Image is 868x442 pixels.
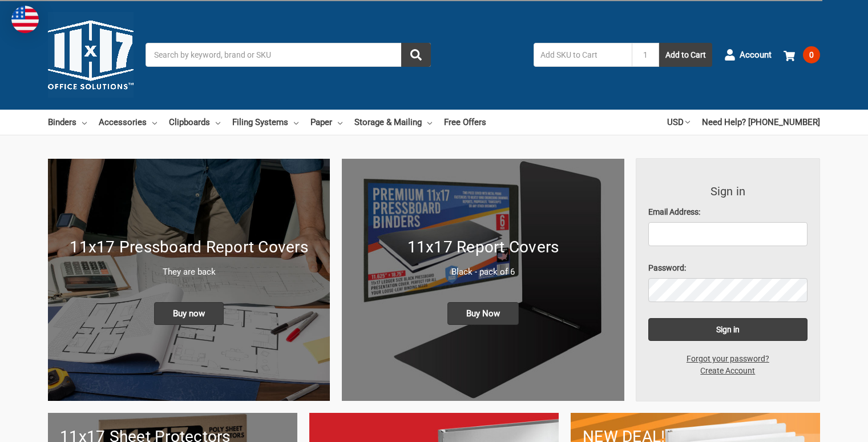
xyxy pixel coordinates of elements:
a: 11x17 Report Covers 11x17 Report Covers Black - pack of 6 Buy Now [342,159,624,401]
input: Sign in [648,318,808,341]
img: duty and tax information for United States [11,6,39,33]
input: Add SKU to Cart [534,43,632,67]
a: Storage & Mailing [354,110,432,135]
img: 11x17 Report Covers [342,159,624,401]
a: Create Account [694,365,761,377]
h1: 11x17 Report Covers [354,235,612,259]
label: Email Address: [648,206,808,218]
span: 0 [803,46,820,63]
p: They are back [60,266,318,279]
span: Buy now [154,302,224,325]
a: Account [724,40,772,70]
input: Search by keyword, brand or SKU [146,43,431,67]
img: 11x17.com [48,12,134,98]
h3: Sign in [648,183,808,200]
a: Forgot your password? [680,353,776,365]
a: 0 [784,40,820,70]
a: New 11x17 Pressboard Binders 11x17 Pressboard Report Covers They are back Buy now [48,159,330,401]
button: Add to Cart [659,43,712,67]
a: Paper [310,110,342,135]
p: Black - pack of 6 [354,266,612,279]
img: New 11x17 Pressboard Binders [48,159,330,401]
a: USD [667,110,690,135]
a: Binders [48,110,87,135]
a: Clipboards [169,110,220,135]
h1: 11x17 Pressboard Report Covers [60,235,318,259]
a: Need Help? [PHONE_NUMBER] [702,110,820,135]
span: Account [740,49,772,62]
a: Accessories [99,110,157,135]
label: Password: [648,262,808,274]
a: Filing Systems [232,110,298,135]
a: Free Offers [444,110,486,135]
span: Buy Now [447,302,519,325]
